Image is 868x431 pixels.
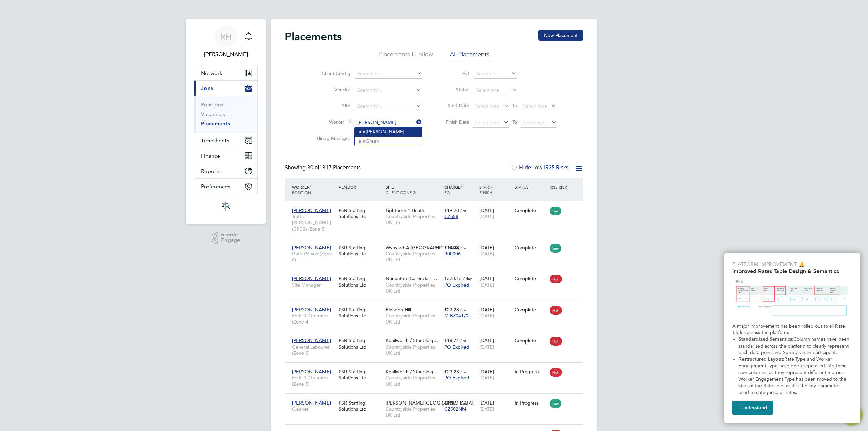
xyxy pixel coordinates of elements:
span: Column names have been standarised across the platform to clearly represent each data point and S... [738,336,851,355]
a: Placements [201,120,230,127]
span: £323.13 [444,275,462,281]
span: [DATE] [479,313,494,319]
div: Status [513,181,548,193]
div: Complete [515,337,547,344]
span: / hr [460,245,466,250]
div: [DATE] [478,204,513,223]
div: In Progress [515,400,547,406]
label: Worker [305,119,344,126]
div: [DATE] [478,365,513,384]
span: Network [201,70,222,76]
span: Rachel Harris [194,50,258,58]
div: Vendor [337,181,384,193]
h2: Improved Rates Table Design & Semantics [732,268,852,274]
span: [DATE] [479,251,494,257]
span: / PO [444,184,462,195]
div: Showing [285,164,362,171]
span: RH [220,32,232,41]
input: Select one [474,85,517,95]
div: [DATE] [478,241,513,260]
div: IR35 Risk [548,181,571,193]
span: Rate Type and Worker Engagement Type have been separated into their own columns, as they represen... [738,356,848,395]
span: £19.28 [444,244,459,251]
span: Countryside Properties UK Ltd [386,344,441,356]
span: Select date [523,119,547,125]
span: Select date [523,103,547,109]
span: [PERSON_NAME] [292,307,331,313]
div: In Progress [515,369,547,375]
span: / day [463,276,472,281]
a: Go to home page [194,201,258,212]
span: R00006 [444,251,461,257]
li: All Placements [450,50,489,62]
span: Kenilworth / Stoneleig… [386,369,438,375]
div: Charge [442,181,478,198]
span: [PERSON_NAME] [292,369,331,375]
span: High [550,275,562,283]
div: [DATE] [478,272,513,291]
span: [PERSON_NAME][GEOGRAPHIC_DATA] [386,400,473,406]
span: Gate Person (Zone 6) [292,251,335,263]
span: Wynyard A [GEOGRAPHIC_DATA] [386,244,459,251]
div: Worker [290,181,337,198]
div: PSR Staffing Solutions Ltd [337,303,384,322]
span: High [550,368,562,377]
span: / hr [460,338,466,343]
div: PSR Staffing Solutions Ltd [337,334,384,353]
input: Search for... [355,69,422,79]
span: Low [550,244,561,253]
span: Countryside Properties UK Ltd [386,313,441,325]
span: Countryside Properties UK Ltd [386,251,441,263]
div: [DATE] [478,303,513,322]
label: Vendor [311,86,350,93]
span: [DATE] [479,282,494,288]
span: Low [550,399,561,408]
span: / Finish [479,184,492,195]
span: Forklift Operator (Zone 4) [292,313,335,325]
span: £18.71 [444,337,459,344]
input: Search for... [355,118,422,128]
span: [PERSON_NAME] [292,207,331,213]
span: Nuneaton (Callendar F… [386,275,439,281]
p: Platform Improvement 🔔 [732,261,852,268]
span: PO Expired [444,282,469,288]
div: PSR Staffing Solutions Ltd [337,204,384,223]
span: Traffic [PERSON_NAME] (CPCS) (Zone 5) [292,213,335,232]
label: Client Config [311,70,350,76]
a: Vacancies [201,111,225,117]
span: [DATE] [479,344,494,350]
span: Jobs [201,85,213,92]
a: Go to account details [194,26,258,58]
span: £23.28 [444,369,459,375]
span: M-BZ041/0… [444,313,473,319]
li: Green [355,137,422,146]
span: Bleadon Hill [386,307,411,313]
span: To [510,118,519,126]
li: Placements I Follow [379,50,433,62]
span: Powered by [221,232,240,238]
span: PO Expired [444,375,469,381]
span: [PERSON_NAME] [292,244,331,251]
span: Kenilworth / Stoneleig… [386,337,438,344]
span: / hr [460,369,466,374]
span: Site Manager [292,282,335,288]
span: [PERSON_NAME] [292,275,331,281]
p: A major improvement has been rolled out to all Rate Tables across the platform: [732,323,852,336]
button: New Placement [538,30,583,41]
span: High [550,337,562,346]
span: To [510,101,519,110]
span: 1817 Placements [307,164,361,171]
span: CZ502NN [444,406,466,412]
div: Complete [515,307,547,313]
span: Reports [201,168,221,174]
div: PSR Staffing Solutions Ltd [337,272,384,291]
div: Complete [515,207,547,213]
span: [DATE] [479,213,494,219]
label: Hiring Manager [311,135,350,141]
h2: Placements [285,30,342,43]
span: General Labourer (Zone 5) [292,344,335,356]
label: Status [439,86,469,93]
div: PSR Staffing Solutions Ltd [337,396,384,415]
div: PSR Staffing Solutions Ltd [337,365,384,384]
span: / hr [460,400,466,406]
